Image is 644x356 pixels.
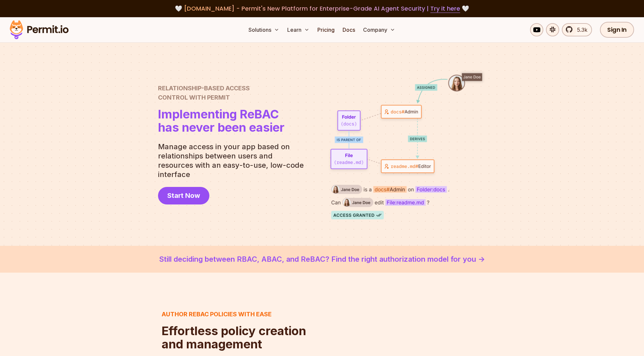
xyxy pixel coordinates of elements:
[184,4,460,13] span: [DOMAIN_NAME] - Permit's New Platform for Enterprise-Grade AI Agent Security |
[158,142,309,179] p: Manage access in your app based on relationships between users and resources with an easy-to-use,...
[158,108,285,121] span: Implementing ReBAC
[430,4,460,13] a: Try it here
[162,324,306,351] h2: and management
[162,324,306,337] span: Effortless policy creation
[158,108,285,134] h1: has never been easier
[162,310,306,319] h3: Author ReBAC policies with ease
[360,23,398,36] button: Company
[600,22,634,38] a: Sign In
[7,19,72,41] img: Permit logo
[340,23,358,36] a: Docs
[285,23,312,36] button: Learn
[167,191,200,200] span: Start Now
[158,187,209,204] a: Start Now
[158,84,285,93] span: Relationship-Based Access
[16,4,628,13] div: 🤍 🤍
[246,23,282,36] button: Solutions
[315,23,337,36] a: Pricing
[562,23,592,36] a: 5.3k
[16,254,628,265] a: Still deciding between RBAC, ABAC, and ReBAC? Find the right authorization model for you ->
[573,26,587,34] span: 5.3k
[158,84,285,102] h2: Control with Permit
